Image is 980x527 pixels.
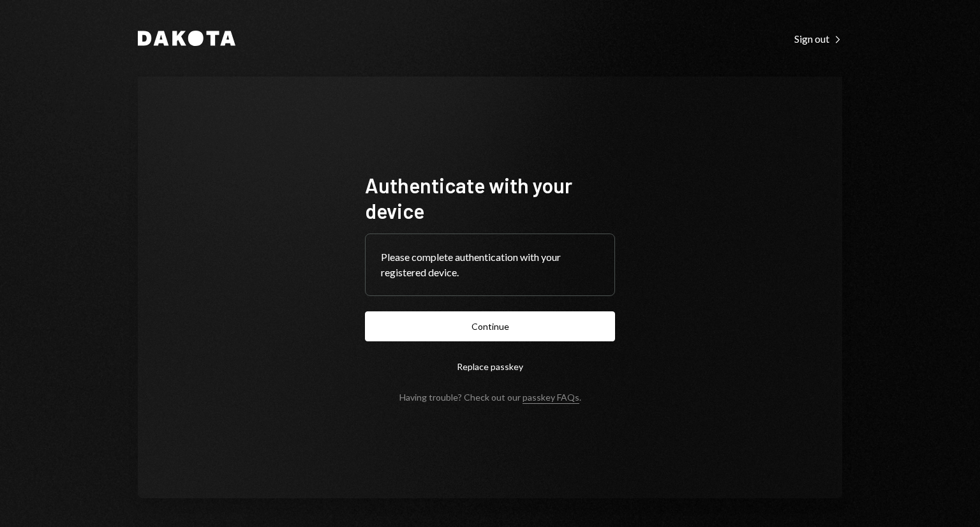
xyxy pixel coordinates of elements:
a: passkey FAQs [523,392,579,404]
a: Sign out [794,31,842,45]
button: Replace passkey [365,352,615,382]
button: Continue [365,311,615,341]
div: Having trouble? Check out our . [399,392,581,403]
h1: Authenticate with your device [365,172,615,223]
div: Please complete authentication with your registered device. [381,249,599,280]
div: Sign out [794,33,842,45]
